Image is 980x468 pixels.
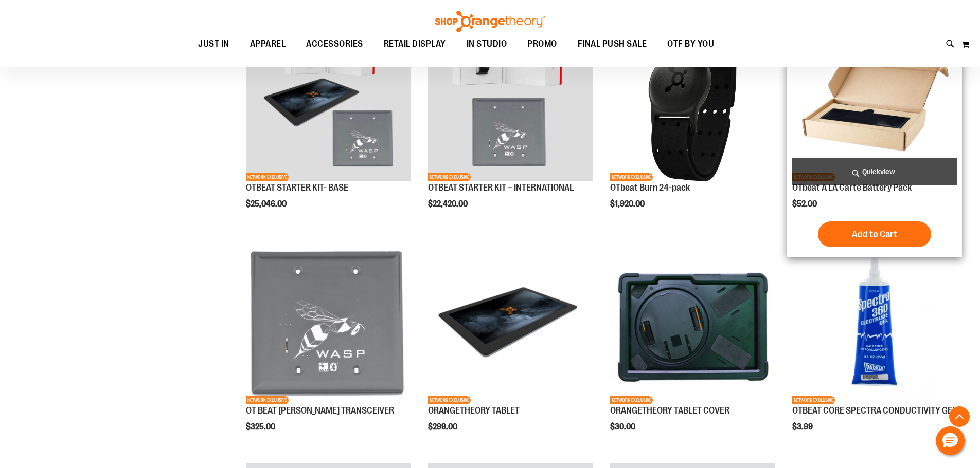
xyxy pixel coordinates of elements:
[792,396,835,404] span: NETWORK EXCLUSIVE
[610,405,729,416] a: ORANGETHEORY TABLET COVER
[423,12,598,235] div: product
[428,199,469,209] span: $22,420.00
[527,32,557,55] span: PROMO
[428,17,593,181] img: OTBEAT STARTER KIT – INTERNATIONAL
[578,32,647,55] span: FINAL PUSH SALE
[610,240,775,404] img: Product image for ORANGETHEORY TABLET COVER
[949,406,970,427] button: Back To Top
[384,32,446,55] span: RETAIL DISPLAY
[373,32,456,56] a: RETAIL DISPLAY
[792,240,957,404] img: OTBEAT CORE SPECTRA CONDUCTIVITY GEL
[246,405,394,416] a: OT BEAT [PERSON_NAME] TRANSCEIVER
[792,422,814,432] span: $3.99
[610,17,775,183] a: OTbeat Burn 24-packNETWORK EXCLUSIVE
[198,32,229,55] span: JUST IN
[241,12,416,235] div: product
[610,199,646,209] span: $1,920.00
[188,32,240,56] a: JUST IN
[428,173,471,181] span: NETWORK EXCLUSIVE
[610,240,775,406] a: Product image for ORANGETHEORY TABLET COVERNETWORK EXCLUSIVE
[792,17,957,181] img: Product image for OTbeat A LA Carte Battery Pack
[246,17,411,181] img: OTBEAT STARTER KIT- BASE
[605,235,780,458] div: product
[852,229,897,240] span: Add to Cart
[306,32,363,55] span: ACCESSORIES
[792,199,818,209] span: $52.00
[610,173,653,181] span: NETWORK EXCLUSIVE
[792,240,957,406] a: OTBEAT CORE SPECTRA CONDUCTIVITY GELNETWORK EXCLUSIVE
[246,182,348,193] a: OTBEAT STARTER KIT- BASE
[428,422,459,432] span: $299.00
[434,11,547,32] img: Shop Orangetheory
[428,17,593,183] a: OTBEAT STARTER KIT – INTERNATIONALNETWORK EXCLUSIVE
[517,32,567,56] a: PROMO
[657,32,724,56] a: OTF BY YOU
[792,182,912,193] a: OTbeat A LA Carte Battery Pack
[567,32,657,56] a: FINAL PUSH SALE
[792,17,957,183] a: Product image for OTbeat A LA Carte Battery PackNETWORK EXCLUSIVE
[787,235,962,458] div: product
[610,396,653,404] span: NETWORK EXCLUSIVE
[818,221,931,247] button: Add to Cart
[246,173,289,181] span: NETWORK EXCLUSIVE
[428,182,574,193] a: OTBEAT STARTER KIT – INTERNATIONAL
[423,235,598,458] div: product
[246,422,277,432] span: $325.00
[610,422,637,432] span: $30.00
[246,240,411,404] img: Product image for OT BEAT POE TRANSCEIVER
[667,32,714,55] span: OTF BY YOU
[428,240,593,406] a: Product image for ORANGETHEORY TABLETNETWORK EXCLUSIVE
[246,240,411,406] a: Product image for OT BEAT POE TRANSCEIVERNETWORK EXCLUSIVE
[241,235,416,458] div: product
[456,32,518,55] a: IN STUDIO
[240,32,296,56] a: APPAREL
[610,17,775,181] img: OTbeat Burn 24-pack
[605,12,780,235] div: product
[296,32,373,56] a: ACCESSORIES
[792,158,957,185] a: Quickview
[792,405,956,416] a: OTBEAT CORE SPECTRA CONDUCTIVITY GEL
[246,396,289,404] span: NETWORK EXCLUSIVE
[428,240,593,404] img: Product image for ORANGETHEORY TABLET
[787,12,962,257] div: product
[428,396,471,404] span: NETWORK EXCLUSIVE
[936,426,965,455] button: Hello, have a question? Let’s chat.
[610,182,690,193] a: OTbeat Burn 24-pack
[246,199,288,209] span: $25,046.00
[246,17,411,183] a: OTBEAT STARTER KIT- BASENETWORK EXCLUSIVE
[428,405,520,416] a: ORANGETHEORY TABLET
[250,32,286,55] span: APPAREL
[467,32,507,55] span: IN STUDIO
